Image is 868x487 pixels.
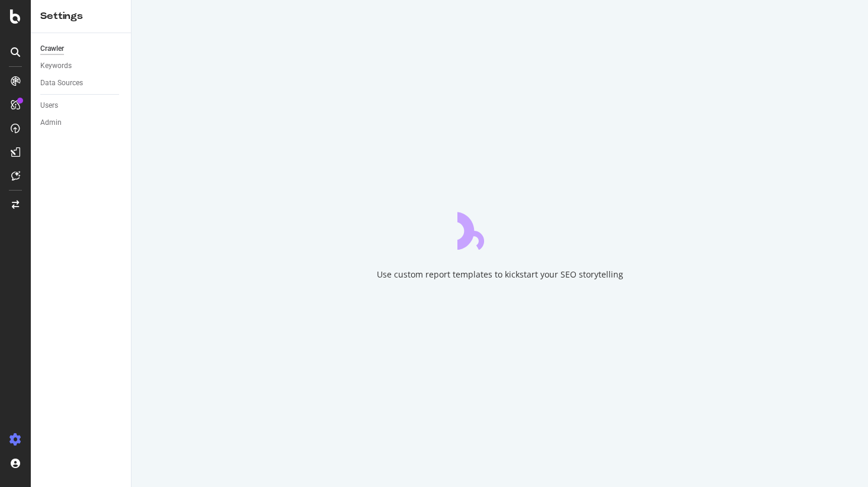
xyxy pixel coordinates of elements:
[40,77,123,89] a: Data Sources
[40,60,72,72] div: Keywords
[40,99,58,112] div: Users
[40,43,64,55] div: Crawler
[457,207,543,250] div: animation
[40,77,83,89] div: Data Sources
[40,99,123,112] a: Users
[40,117,62,129] div: Admin
[40,43,123,55] a: Crawler
[40,9,121,23] div: Settings
[40,117,123,129] a: Admin
[40,60,123,72] a: Keywords
[377,269,623,280] div: Use custom report templates to kickstart your SEO storytelling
